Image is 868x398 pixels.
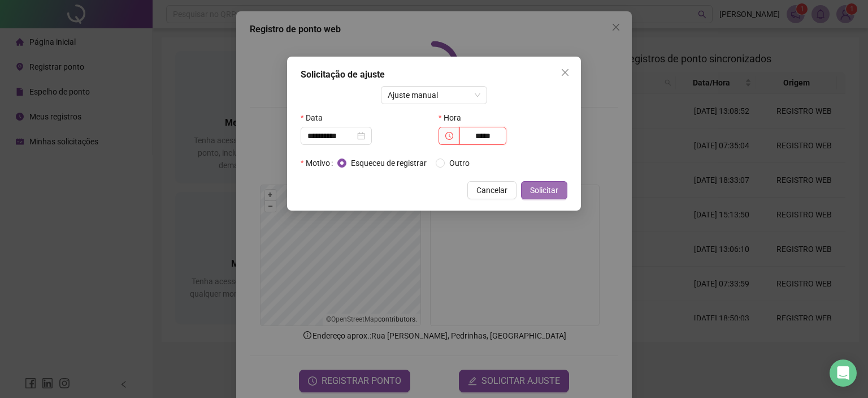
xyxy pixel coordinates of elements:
span: Esqueceu de registrar [346,157,431,169]
button: Cancelar [467,181,517,199]
label: Data [301,109,330,127]
span: Cancelar [476,184,507,196]
button: Close [556,63,574,82]
span: clock-circle [445,132,453,140]
label: Motivo [301,154,337,172]
div: Open Intercom Messenger [830,360,857,387]
span: Ajuste manual [388,87,481,104]
span: Outro [445,157,474,169]
label: Hora [439,109,468,127]
button: Solicitar [521,181,567,199]
div: Solicitação de ajuste [301,68,567,82]
span: close [561,68,570,77]
span: Solicitar [530,184,558,196]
